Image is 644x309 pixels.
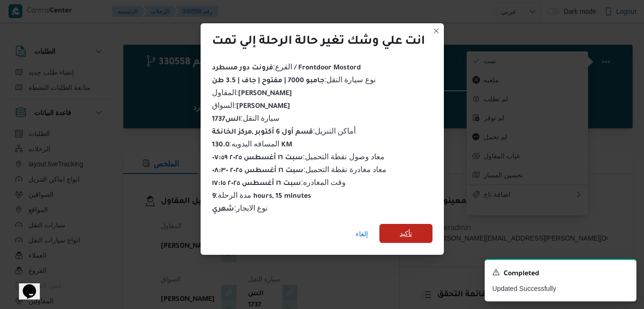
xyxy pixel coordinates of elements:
[212,63,361,71] span: الفرع :
[212,193,312,201] b: 9 hours, 15 minutes
[212,129,313,136] b: قسم أول 6 أكتوبر ,مركز الخانكة
[356,228,368,240] span: إلغاء
[212,88,292,97] span: المقاول :
[212,127,356,135] span: أماكن التنزيل :
[212,140,293,148] span: المسافه اليدويه :
[212,153,385,161] span: معاد وصول نقطة التحميل :
[212,65,361,72] b: فرونت دور مسطرد / Frontdoor Mostord
[212,206,234,213] b: شهري
[212,154,303,162] b: سبت ١٦ أغسطس ٢٠٢٥ ٠٧:٥٩
[212,35,425,50] div: انت علي وشك تغير حالة الرحلة إلي تمت
[400,228,412,239] span: تأكيد
[212,191,312,199] span: مدة الرحلة :
[212,114,280,122] span: سيارة النقل :
[238,90,292,98] b: [PERSON_NAME]
[9,271,40,299] iframe: chat widget
[212,204,268,212] span: نوع الايجار :
[212,165,387,174] span: معاد مغادرة نقطة التحميل :
[236,103,290,111] b: [PERSON_NAME]
[212,101,290,109] span: السواق :
[212,76,376,84] span: نوع سيارة النقل :
[212,142,293,149] b: 130.0 KM
[431,25,442,37] button: Closes this modal window
[352,224,372,243] button: إلغاء
[492,268,629,280] div: Notification
[492,284,629,294] p: Updated Successfully
[212,180,301,188] b: سبت ١٦ أغسطس ٢٠٢٥ ١٧:١٥
[504,269,539,280] span: Completed
[379,224,432,243] button: تأكيد
[212,77,324,85] b: جامبو 7000 | مفتوح | جاف | 3.5 طن
[212,116,241,124] b: الس1737
[212,178,346,186] span: وقت المغادره :
[212,167,304,175] b: سبت ١٦ أغسطس ٢٠٢٥ ٠٨:٣٠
